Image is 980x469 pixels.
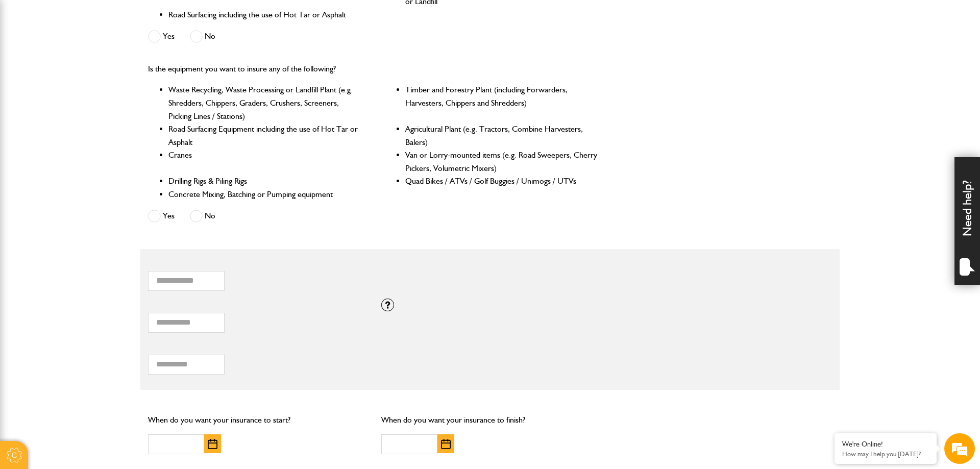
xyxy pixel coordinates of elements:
[954,157,980,285] div: Need help?
[168,122,362,149] li: Road Surfacing Equipment including the use of Hot Tar or Asphalt
[190,210,215,223] label: No
[842,440,929,449] div: We're Online!
[168,83,362,122] li: Waste Recycling, Waste Processing or Landfill Plant (e.g. Shredders, Chippers, Graders, Crushers,...
[168,8,362,21] li: Road Surfacing including the use of Hot Tar or Asphalt
[208,439,217,449] img: Choose date
[405,149,599,175] li: Van or Lorry-mounted items (e.g. Road Sweepers, Cherry Pickers, Volumetric Mixers)
[148,210,175,223] label: Yes
[17,57,43,71] img: d_20077148190_company_1631870298795_20077148190
[190,30,215,43] label: No
[13,155,186,177] input: Enter your phone number
[168,175,362,188] li: Drilling Rigs & Piling Rigs
[13,94,186,117] input: Enter your last name
[148,30,175,43] label: Yes
[168,188,362,201] li: Concrete Mixing, Batching or Pumping equipment
[148,413,366,427] p: When do you want your insurance to start?
[441,439,451,449] img: Choose date
[842,450,929,458] p: How may I help you today?
[381,413,599,427] p: When do you want your insurance to finish?
[405,175,599,188] li: Quad Bikes / ATVs / Golf Buggies / Unimogs / UTVs
[53,57,171,70] div: Chat with us now
[405,122,599,149] li: Agricultural Plant (e.g. Tractors, Combine Harvesters, Balers)
[168,149,362,175] li: Cranes
[148,62,599,76] p: Is the equipment you want to insure any of the following?
[139,314,185,328] em: Start Chat
[405,83,599,122] li: Timber and Forestry Plant (including Forwarders, Harvesters, Chippers and Shredders)
[13,125,186,147] input: Enter your email address
[167,5,192,30] div: Minimize live chat window
[13,185,186,306] textarea: Type your message and hit 'Enter'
